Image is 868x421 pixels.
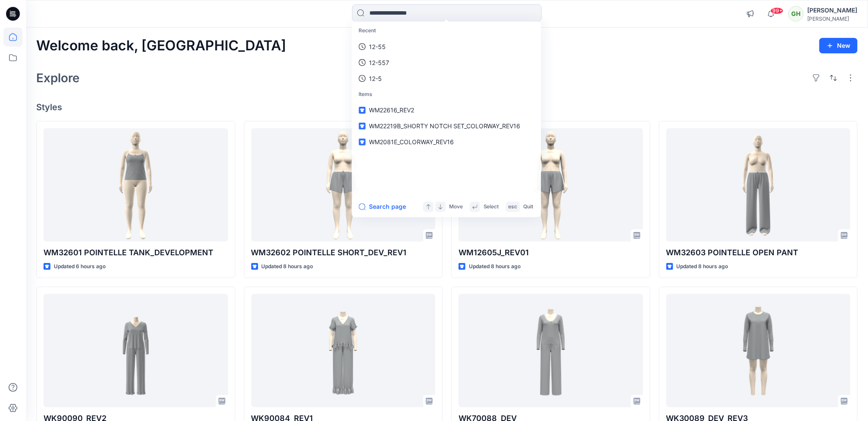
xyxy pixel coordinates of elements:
[459,294,643,407] a: WK70088_DEV
[251,247,436,259] p: WM32602 POINTELLE SHORT_DEV_REV1
[251,128,436,241] a: WM32602 POINTELLE SHORT_DEV_REV1
[449,202,463,211] p: Move
[677,262,728,271] p: Updated 8 hours ago
[524,202,534,211] p: Quit
[666,247,851,259] p: WM32603 POINTELLE OPEN PANT
[354,118,540,134] a: WM22219B_SHORTY NOTCH SET_COLORWAY_REV16
[459,128,643,241] a: WM12605J_REV01
[369,74,382,83] p: 12-5
[44,247,228,259] p: WM32601 POINTELLE TANK_DEVELOPMENT
[354,39,540,55] a: 12-55
[36,38,286,54] h2: Welcome back, [GEOGRAPHIC_DATA]
[44,128,228,241] a: WM32601 POINTELLE TANK_DEVELOPMENT
[44,294,228,407] a: WK90090_REV2
[354,134,540,150] a: WM2081E_COLORWAY_REV16
[354,102,540,118] a: WM22616_REV2
[369,138,454,145] span: WM2081E_COLORWAY_REV16
[369,122,520,130] span: WM22219B_SHORTY NOTCH SET_COLORWAY_REV16
[262,262,313,271] p: Updated 8 hours ago
[819,38,858,53] button: New
[469,262,521,271] p: Updated 8 hours ago
[369,42,386,51] p: 12-55
[354,87,540,102] p: Items
[354,23,540,38] p: Recent
[459,247,643,259] p: WM12605J_REV01
[807,5,857,15] div: [PERSON_NAME]
[36,71,80,85] h2: Explore
[484,202,499,211] p: Select
[807,15,857,22] div: [PERSON_NAME]
[251,294,436,407] a: WK90084_REV1
[369,58,389,67] p: 12-557
[54,262,106,271] p: Updated 6 hours ago
[771,7,784,14] span: 99+
[666,128,851,241] a: WM32603 POINTELLE OPEN PANT
[369,106,414,114] span: WM22616_REV2
[359,202,406,212] button: Search page
[666,294,851,407] a: WK30089_DEV_REV3
[788,6,804,22] div: GH
[36,102,858,112] h4: Styles
[509,202,518,211] p: esc
[354,71,540,87] a: 12-5
[354,55,540,71] a: 12-557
